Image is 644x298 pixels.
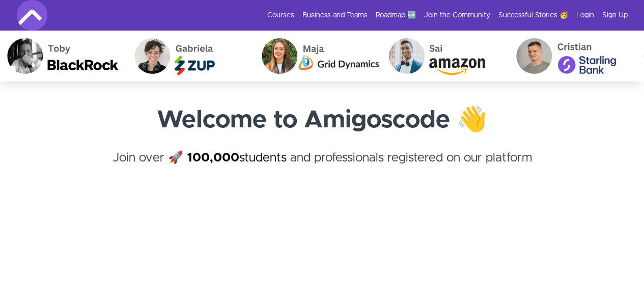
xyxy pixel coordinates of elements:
img: Maja [254,31,381,82]
a: Join the Community [424,10,490,20]
a: Courses [267,10,294,20]
h4: Join over 🚀 and professionals registered on our platform [17,149,628,185]
strong: 100,000 [187,152,239,164]
img: Gabriela [127,31,254,82]
a: Login [576,10,594,20]
a: Roadmap 🆕 [376,10,416,20]
a: Business and Teams [302,10,368,20]
img: Sai [381,31,509,82]
img: Cristian [509,31,636,82]
strong: Welcome to Amigoscode 👋 [157,108,487,132]
a: Successful Stories 🥳 [498,10,568,20]
a: 100,000students [187,152,287,164]
a: Sign Up [602,10,628,20]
